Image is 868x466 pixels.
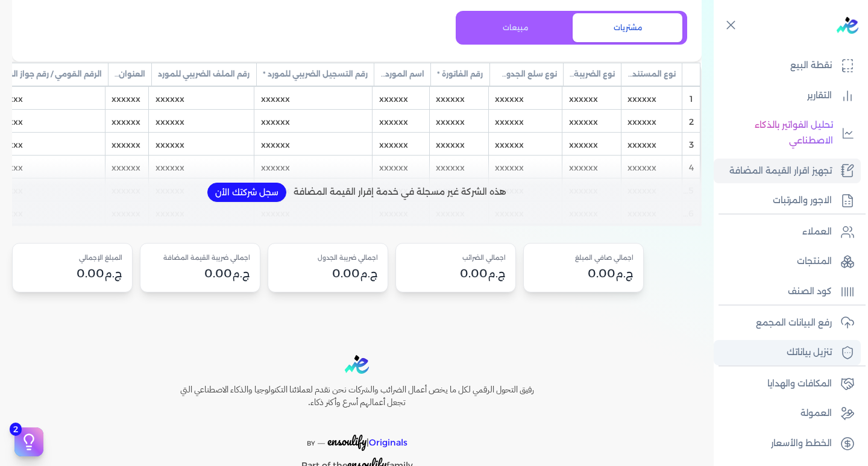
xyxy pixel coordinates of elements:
[573,13,682,42] button: مشتريات
[773,193,832,209] p: الاجور والمرتبات
[149,87,254,109] div: xxxxxx
[327,432,366,450] span: ensoulify
[714,310,861,336] a: رفع البيانات المجمع
[149,156,254,178] div: xxxxxx
[430,156,488,178] div: xxxxxx
[150,265,250,282] div: 0.00
[807,88,832,104] p: التقارير
[149,133,254,155] div: xxxxxx
[790,58,832,74] p: نقطة البيع
[105,156,148,178] div: xxxxxx
[318,436,325,444] sup: __
[255,87,372,109] div: xxxxxx
[154,383,559,409] h6: رفيق التحول الرقمي لكل ما يخص أعمال الضرائب والشركات نحن نقدم لعملائنا التكنولوجيا والذكاء الاصطن...
[373,133,429,155] div: xxxxxx
[461,13,570,42] button: مبيعات
[108,63,151,86] div: العنوان *
[105,110,148,132] div: xxxxxx
[729,163,832,179] p: تجهيز اقرار القيمة المضافة
[149,110,254,132] div: xxxxxx
[563,133,621,155] div: xxxxxx
[714,340,861,365] a: تنزيل بياناتك
[714,249,861,274] a: المنتجات
[714,188,861,213] a: الاجور والمرتبات
[682,133,700,155] div: 3
[360,267,378,280] span: ج.م
[621,87,682,109] div: xxxxxx
[621,133,682,155] div: xxxxxx
[714,401,861,426] a: العمولة
[802,224,832,240] p: العملاء
[105,87,148,109] div: xxxxxx
[104,267,122,280] span: ج.م
[714,113,861,153] a: تحليل الفواتير بالذكاء الاصطناعي
[714,219,861,245] a: العملاء
[682,110,700,132] div: 2
[373,156,429,178] div: xxxxxx
[10,423,22,436] span: 2
[682,87,700,109] div: 1
[430,87,488,109] div: xxxxxx
[232,267,250,280] span: ج.م
[563,156,621,178] div: xxxxxx
[714,159,861,184] a: تجهيز اقرار القيمة المضافة
[621,63,682,86] div: نوع المستند *
[563,87,621,109] div: xxxxxx
[22,253,122,263] div: المبلغ الإجمالي
[489,87,562,109] div: xxxxxx
[406,265,506,282] div: 0.00
[374,63,430,86] div: اسم المورد *
[255,110,372,132] div: xxxxxx
[564,63,621,86] div: نوع الضريبة *
[255,156,372,178] div: xxxxxx
[797,254,832,269] p: المنتجات
[490,63,563,86] div: نوع سلع الجدول *
[714,279,861,304] a: كود الصنف
[369,437,407,448] span: Originals
[207,183,286,202] button: سجل شركتك الأن
[714,53,861,78] a: نقطة البيع
[373,87,429,109] div: xxxxxx
[294,184,506,200] p: هذه الشركة غير مسجلة في خدمة إقرار القيمة المضافة
[615,267,634,280] span: ج.م
[406,253,506,263] div: اجمالي الضرائب
[720,118,833,148] p: تحليل الفواتير بالذكاء الاصطناعي
[489,110,562,132] div: xxxxxx
[682,156,700,178] div: 4
[767,376,832,392] p: المكافات والهدايا
[255,133,372,155] div: xxxxxx
[489,156,562,178] div: xxxxxx
[150,253,250,263] div: اجمالي ضريبة القيمة المضافة
[714,83,861,109] a: التقارير
[714,371,861,397] a: المكافات والهدايا
[307,439,315,447] span: BY
[105,133,148,155] div: xxxxxx
[533,265,634,282] div: 0.00
[621,156,682,178] div: xxxxxx
[837,17,858,34] img: logo
[154,419,559,452] p: |
[257,63,374,86] div: رقم التسجيل الضريبي للمورد *
[533,253,634,263] div: اجمالي صافي المبلغ
[621,110,682,132] div: xxxxxx
[431,63,489,86] div: رقم الفاتورة *
[489,133,562,155] div: xxxxxx
[345,355,369,374] img: logo
[563,110,621,132] div: xxxxxx
[430,133,488,155] div: xxxxxx
[152,63,256,86] div: رقم الملف الضريبي للمورد
[788,284,832,300] p: كود الصنف
[22,265,122,282] div: 0.00
[278,253,378,263] div: اجمالي ضريبة الجدول
[787,345,832,361] p: تنزيل بياناتك
[714,431,861,456] a: الخطط والأسعار
[800,406,832,421] p: العمولة
[278,265,378,282] div: 0.00
[430,110,488,132] div: xxxxxx
[756,315,832,331] p: رفع البيانات المجمع
[771,436,832,452] p: الخطط والأسعار
[14,427,43,456] button: 2
[373,110,429,132] div: xxxxxx
[488,267,506,280] span: ج.م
